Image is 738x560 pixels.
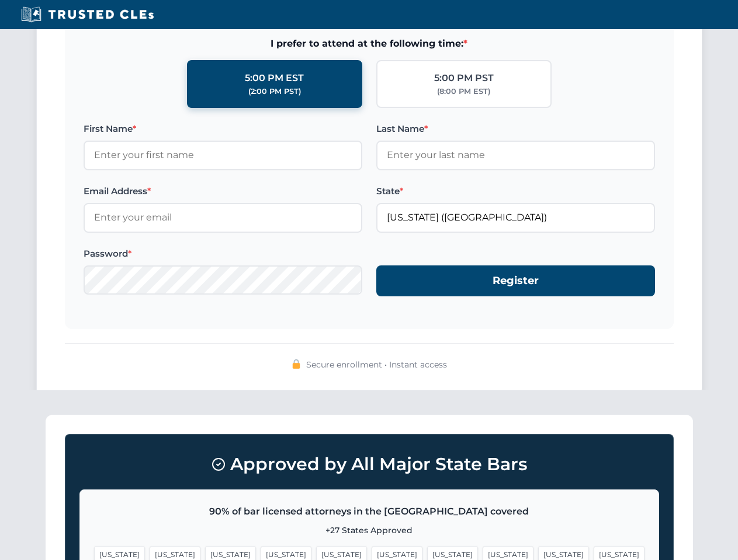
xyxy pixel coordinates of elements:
[84,122,362,136] label: First Name
[94,524,645,537] p: +27 States Approved
[437,86,490,97] div: (8:00 PM EST)
[84,141,362,170] input: Enter your first name
[376,265,655,296] button: Register
[376,203,655,232] input: Florida (FL)
[18,6,157,23] img: Trusted CLEs
[84,247,362,261] label: Password
[376,184,655,198] label: State
[84,36,655,51] span: I prefer to attend at the following time:
[84,203,362,232] input: Enter your email
[434,71,494,86] div: 5:00 PM PST
[306,358,447,371] span: Secure enrollment • Instant access
[94,504,645,519] p: 90% of bar licensed attorneys in the [GEOGRAPHIC_DATA] covered
[79,449,659,480] h3: Approved by All Major State Bars
[292,359,301,369] img: 🔒
[376,141,655,170] input: Enter your last name
[248,86,301,97] div: (2:00 PM PST)
[245,71,304,86] div: 5:00 PM EST
[84,184,362,198] label: Email Address
[376,122,655,136] label: Last Name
